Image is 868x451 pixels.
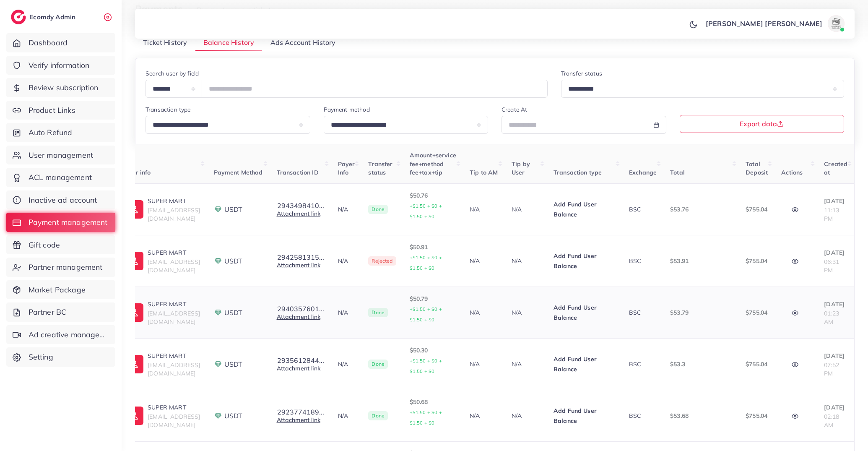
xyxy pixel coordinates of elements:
[224,205,243,214] span: USDT
[554,169,602,176] span: Transaction type
[828,15,845,32] img: avatar
[470,204,498,214] p: N/A
[368,256,396,266] span: Rejected
[29,13,78,21] h2: Ecomdy Admin
[410,306,442,323] small: +$1.50 + $0 + $1.50 + $0
[410,409,442,426] small: +$1.50 + $0 + $1.50 + $0
[410,151,456,176] span: Amount+service fee+method fee+tax+tip
[470,308,498,318] p: N/A
[277,202,325,209] button: 2943498410...
[629,412,657,420] div: BSC
[670,169,685,176] span: Total
[6,347,115,367] a: Setting
[410,203,442,219] small: +$1.50 + $0 + $1.50 + $0
[125,169,151,176] span: User info
[148,351,200,361] p: SUPER MART
[148,361,200,377] span: [EMAIL_ADDRESS][DOMAIN_NAME]
[824,206,839,222] span: 11:13 PM
[277,357,325,364] button: 2935612844...
[824,248,847,258] p: [DATE]
[29,82,99,93] span: Review subscription
[470,256,498,266] p: N/A
[338,204,355,214] p: N/A
[554,302,616,323] p: Add Fund User Balance
[746,359,768,369] p: $755.04
[148,258,200,274] span: [EMAIL_ADDRESS][DOMAIN_NAME]
[368,160,392,176] span: Transfer status
[224,360,243,369] span: USDT
[824,258,839,274] span: 06:31 PM
[512,359,540,369] p: N/A
[338,359,355,369] p: N/A
[824,299,847,309] p: [DATE]
[6,213,115,232] a: Payment management
[470,359,498,369] p: N/A
[338,256,355,266] p: N/A
[324,105,370,114] label: Payment method
[277,416,320,424] a: Attachment link
[214,412,222,420] img: payment
[629,360,657,368] div: BSC
[6,190,115,210] a: Inactive ad account
[29,150,93,161] span: User management
[512,411,540,421] p: N/A
[6,302,115,322] a: Partner BC
[214,257,222,265] img: payment
[701,15,848,32] a: [PERSON_NAME] [PERSON_NAME]avatar
[6,33,115,52] a: Dashboard
[29,37,68,48] span: Dashboard
[338,411,355,421] p: N/A
[338,308,355,318] p: N/A
[670,308,732,318] p: $53.79
[680,115,845,133] button: Export data
[148,402,200,412] p: SUPER MART
[148,310,200,326] span: [EMAIL_ADDRESS][DOMAIN_NAME]
[368,308,388,317] span: Done
[29,60,90,71] span: Verify information
[824,196,847,206] p: [DATE]
[6,280,115,300] a: Market Package
[277,261,320,269] a: Attachment link
[410,255,442,271] small: +$1.50 + $0 + $1.50 + $0
[629,169,657,176] span: Exchange
[746,160,768,176] span: Total Deposit
[824,413,839,429] span: 02:18 AM
[29,307,67,318] span: Partner BC
[146,105,191,114] label: Transaction type
[29,262,103,273] span: Partner management
[6,101,115,120] a: Product Links
[629,308,657,317] div: BSC
[6,56,115,75] a: Verify information
[368,205,388,214] span: Done
[670,204,732,214] p: $53.76
[512,160,530,176] span: Tip by User
[338,160,355,176] span: Payer Info
[148,413,200,429] span: [EMAIL_ADDRESS][DOMAIN_NAME]
[824,310,839,326] span: 01:23 AM
[368,411,388,420] span: Done
[277,313,320,321] a: Attachment link
[470,169,498,176] span: Tip to AM
[824,361,839,377] span: 07:52 PM
[11,10,78,24] a: logoEcomdy Admin
[781,169,803,176] span: Actions
[6,258,115,277] a: Partner management
[670,359,732,369] p: $53.3
[29,284,86,295] span: Market Package
[29,217,108,228] span: Payment management
[410,358,442,374] small: +$1.50 + $0 + $1.50 + $0
[277,253,325,261] button: 2942581315...
[6,168,115,187] a: ACL management
[148,206,200,222] span: [EMAIL_ADDRESS][DOMAIN_NAME]
[148,196,200,206] p: SUPER MART
[410,242,456,273] p: $50.91
[746,256,768,266] p: $755.04
[277,210,320,217] a: Attachment link
[224,256,243,266] span: USDT
[746,308,768,318] p: $755.04
[561,69,602,78] label: Transfer status
[670,256,732,266] p: $53.91
[214,205,222,214] img: payment
[6,235,115,255] a: Gift code
[824,351,847,361] p: [DATE]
